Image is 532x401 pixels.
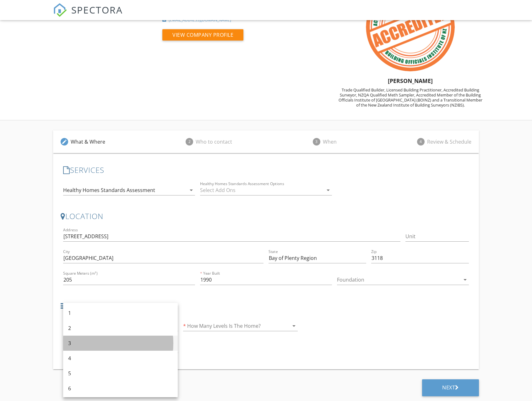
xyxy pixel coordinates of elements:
a: SPECTORA [53,8,123,22]
div: 2 [68,324,173,332]
div: 6 [68,385,173,392]
div: 1 [68,309,173,317]
a: View Company Profile [162,33,243,40]
button: View Company Profile [162,29,243,41]
img: The Best Home Inspection Software - Spectora [53,3,67,17]
div: Next [442,384,459,391]
h3: Additional Info [61,301,300,310]
span: 3 [313,138,320,146]
span: 2 [186,138,193,146]
i: arrow_drop_down [290,322,298,330]
div: 3 [68,339,173,347]
div: Healthy Homes Standards Assessment [63,187,155,193]
h3: SERVICES [63,166,469,174]
i: arrow_drop_down [461,276,469,283]
div: Trade Qualified Builder, Licensed Building Practitioner, Accredited Building Surveyor, NZQA Quali... [338,87,483,107]
div: Who to contact [196,138,232,146]
span: 4 [417,138,425,146]
h5: [PERSON_NAME] [338,78,483,84]
i: arrow_drop_down [187,186,195,194]
i: edit [62,139,67,145]
i: arrow_drop_down [171,322,178,330]
div: What & Where [71,138,105,146]
span: SPECTORA [71,3,123,16]
div: When [323,138,337,146]
i: arrow_drop_down [324,186,332,194]
h3: LOCATION [61,212,471,220]
div: 5 [68,370,173,377]
div: 4 [68,354,173,362]
div: Review & Schedule [427,138,471,146]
